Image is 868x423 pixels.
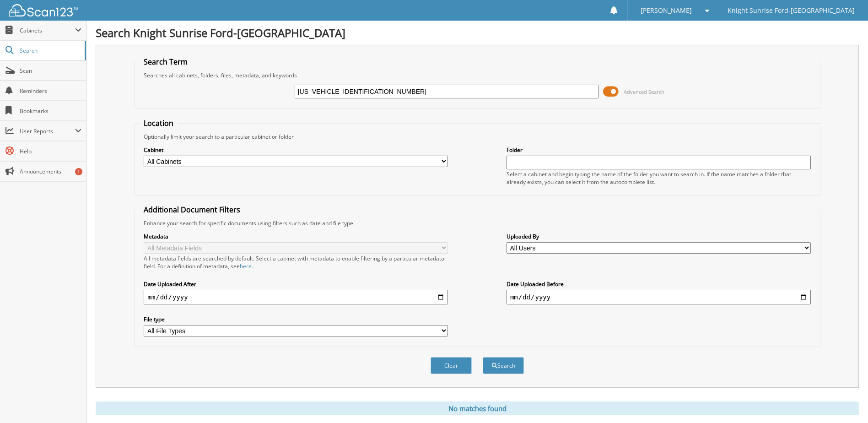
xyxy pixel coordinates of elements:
[507,280,811,288] label: Date Uploaded Before
[20,147,81,155] span: Help
[139,205,245,215] legend: Additional Document Filters
[144,315,448,323] label: File type
[144,146,448,154] label: Cabinet
[507,290,811,304] input: end
[20,27,75,34] span: Cabinets
[139,118,178,128] legend: Location
[144,255,448,270] div: All metadata fields are searched by default. Select a cabinet with metadata to enable filtering b...
[507,146,811,154] label: Folder
[139,71,815,79] div: Searches all cabinets, folders, files, metadata, and keywords
[483,357,524,374] button: Search
[139,133,815,141] div: Optionally limit your search to a particular cabinet or folder
[20,87,81,95] span: Reminders
[20,47,80,54] span: Search
[624,88,664,95] span: Advanced Search
[75,168,82,175] div: 1
[139,57,192,67] legend: Search Term
[20,168,81,175] span: Announcements
[507,233,811,240] label: Uploaded By
[20,107,81,115] span: Bookmarks
[96,25,859,40] h1: Search Knight Sunrise Ford-[GEOGRAPHIC_DATA]
[507,170,811,186] div: Select a cabinet and begin typing the name of the folder you want to search in. If the name match...
[240,262,252,270] a: here
[431,357,472,374] button: Clear
[144,233,448,240] label: Metadata
[139,219,815,227] div: Enhance your search for specific documents using filters such as date and file type.
[641,8,692,13] span: [PERSON_NAME]
[144,280,448,288] label: Date Uploaded After
[9,4,78,16] img: scan123-logo-white.svg
[96,401,859,415] div: No matches found
[728,8,855,13] span: Knight Sunrise Ford-[GEOGRAPHIC_DATA]
[144,290,448,304] input: start
[20,67,81,75] span: Scan
[20,127,75,135] span: User Reports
